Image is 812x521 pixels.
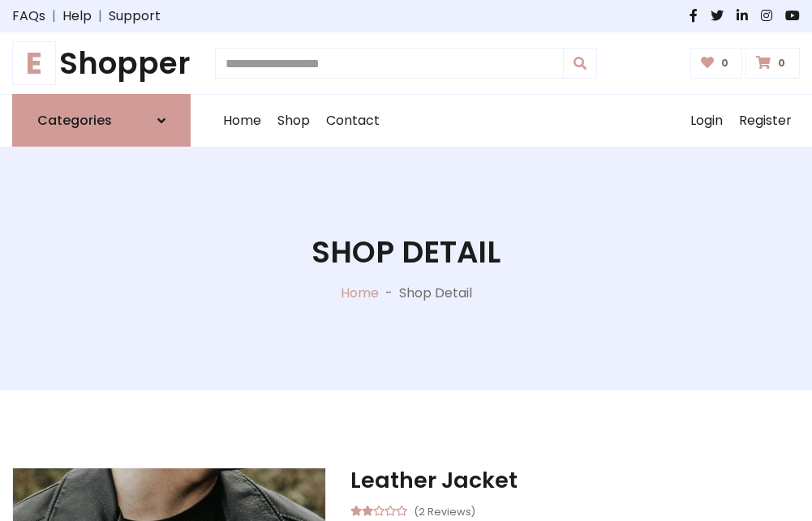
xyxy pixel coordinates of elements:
[682,95,731,147] a: Login
[12,6,45,26] a: FAQs
[12,41,56,85] span: E
[690,48,743,79] a: 0
[731,95,800,147] a: Register
[774,56,789,70] span: 0
[311,234,501,270] h1: Shop Detail
[745,48,800,79] a: 0
[62,6,92,26] a: Help
[12,94,191,147] a: Categories
[341,284,379,302] a: Home
[92,6,109,26] span: |
[109,6,161,26] a: Support
[399,284,472,303] p: Shop Detail
[12,45,191,81] h1: Shopper
[379,284,399,303] p: -
[414,501,475,520] small: (2 Reviews)
[215,95,269,147] a: Home
[318,95,388,147] a: Contact
[37,113,112,128] h6: Categories
[12,45,191,81] a: EShopper
[350,468,800,493] h3: Leather Jacket
[717,56,733,70] span: 0
[45,6,62,26] span: |
[269,95,318,147] a: Shop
